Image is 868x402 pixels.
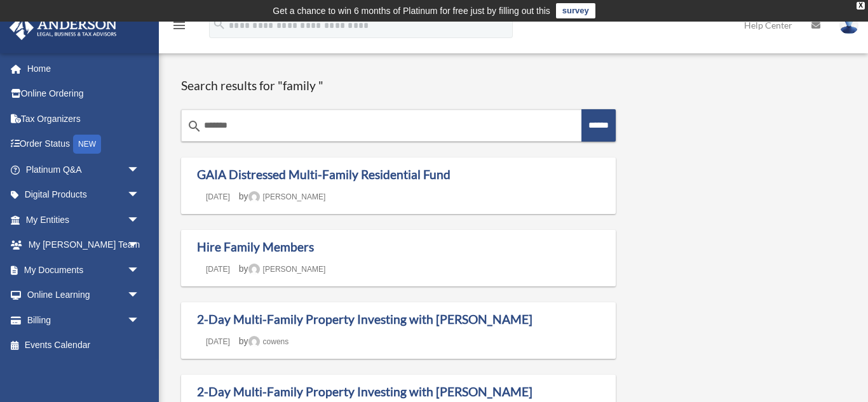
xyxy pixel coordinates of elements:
[239,191,326,201] span: by
[9,56,153,81] a: Home
[127,257,153,283] span: arrow_drop_down
[172,18,187,33] i: menu
[273,3,550,18] div: Get a chance to win 6 months of Platinum for free just by filling out this
[9,257,159,283] a: My Documentsarrow_drop_down
[197,312,532,326] a: 2-Day Multi-Family Property Investing with [PERSON_NAME]
[197,192,239,201] a: [DATE]
[9,131,159,157] a: Order StatusNEW
[127,182,153,208] span: arrow_drop_down
[127,157,153,183] span: arrow_drop_down
[248,265,326,274] a: [PERSON_NAME]
[197,384,532,399] a: 2-Day Multi-Family Property Investing with [PERSON_NAME]
[73,135,101,154] div: NEW
[181,78,616,94] h1: Search results for "family "
[857,2,865,10] div: close
[556,3,595,18] a: survey
[187,119,202,134] i: search
[197,337,239,346] a: [DATE]
[197,167,451,182] a: GAIA Distressed Multi-Family Residential Fund
[9,307,159,333] a: Billingarrow_drop_down
[127,283,153,309] span: arrow_drop_down
[248,192,326,201] a: [PERSON_NAME]
[197,239,314,254] a: Hire Family Members
[212,17,226,31] i: search
[9,157,159,182] a: Platinum Q&Aarrow_drop_down
[9,81,159,107] a: Online Ordering
[248,337,289,346] a: cowens
[9,232,159,258] a: My [PERSON_NAME] Teamarrow_drop_down
[127,232,153,258] span: arrow_drop_down
[239,336,288,346] span: by
[9,207,159,232] a: My Entitiesarrow_drop_down
[9,106,159,131] a: Tax Organizers
[839,16,858,34] img: User Pic
[172,22,187,33] a: menu
[239,264,326,274] span: by
[9,333,159,358] a: Events Calendar
[127,307,153,333] span: arrow_drop_down
[9,283,159,308] a: Online Learningarrow_drop_down
[6,15,121,40] img: Anderson Advisors Platinum Portal
[127,207,153,233] span: arrow_drop_down
[9,182,159,208] a: Digital Productsarrow_drop_down
[197,265,239,274] a: [DATE]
